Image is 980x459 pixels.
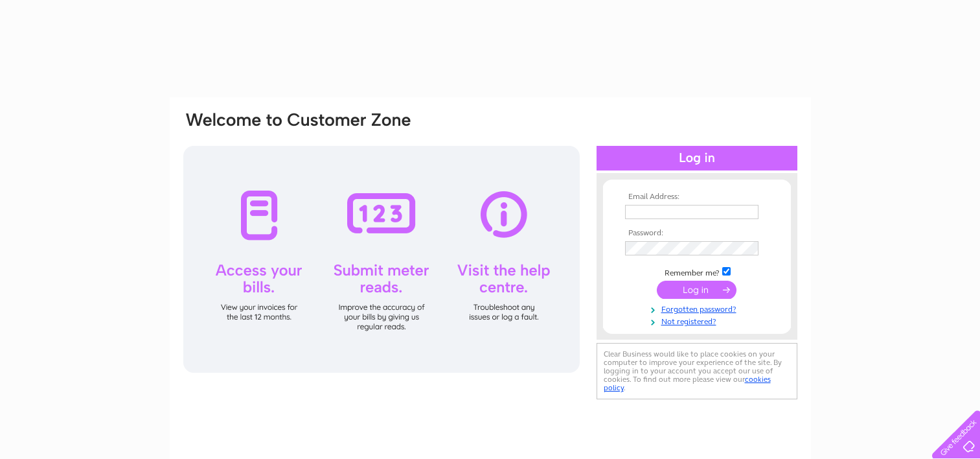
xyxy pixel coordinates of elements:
[657,281,736,299] input: Submit
[625,314,772,327] a: Not registered?
[622,229,772,238] th: Password:
[622,193,772,202] th: Email Address:
[622,265,772,278] td: Remember me?
[604,375,771,392] a: cookies policy
[625,302,772,314] a: Forgotten password?
[597,343,797,399] div: Clear Business would like to place cookies on your computer to improve your experience of the sit...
